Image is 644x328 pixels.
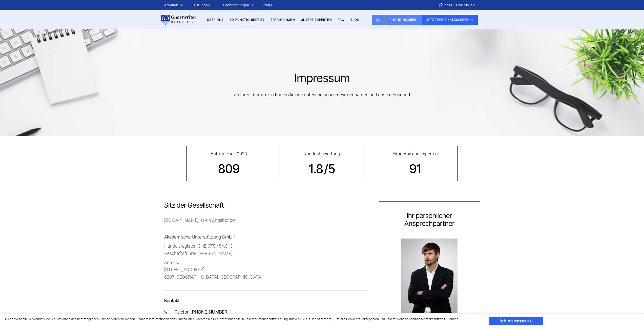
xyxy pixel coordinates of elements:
strong: 91 [409,161,421,176]
div: Ich stimme zu [489,317,543,325]
a: Unsere Experten [301,18,332,22]
h1: Impressum [231,72,413,84]
strong: /5 [324,161,335,176]
a: Leistungen [192,2,210,8]
span: Kundenbewertung [282,151,362,157]
img: Konstantin Steimle [401,239,458,313]
a: Arbeiten [164,2,178,8]
strong: 809 [218,161,240,176]
a: [PHONE_NUMBER] [384,15,422,25]
span: [PHONE_NUMBER] [191,309,229,315]
img: logo wirschreiben [160,15,197,25]
p: Adresse [STREET_ADDRESS] 6207 [GEOGRAPHIC_DATA], [GEOGRAPHIC_DATA] [164,259,367,281]
a: BLOG [350,18,359,22]
img: Schedule [439,3,443,7]
strong: Akademische Unterstützung GmbH [164,234,235,240]
span: Akademische Experten [376,151,455,157]
img: Email [376,18,380,22]
a: Telefon:[PHONE_NUMBER] [164,308,367,316]
div: Sitz der Gesellschaft [164,201,367,209]
a: Preise [262,3,273,7]
p: Handelsregister: CHE-375.454.013 Geschäftsführer: [PERSON_NAME] [164,243,367,257]
a: Erfahrungen [271,18,295,22]
span: Aufträge seit 2023 [189,151,268,157]
button: JETZT PREIS KALKULIEREN [422,15,478,25]
strong: 1.8 [309,161,323,176]
a: Über uns [207,18,223,22]
div: Kontakt [164,298,367,303]
p: [DOMAIN_NAME] ist ein Angebot der [164,217,367,224]
a: So funktioniert es [230,18,265,22]
div: Diese Webseite verwendet Cookies, um Ihnen den bestmöglichen Service bieten zu können – nähere In... [5,317,481,325]
div: Ihr persönlicher Ansprechpartner [390,212,469,227]
strong: : [180,260,181,265]
a: Fachrichtungen [223,2,249,8]
span: [PHONE_NUMBER] [388,18,418,22]
a: FAQ [338,18,345,22]
div: Zu Ihrer Information finden Sie untenstehend unseren Firmennamen und unsere Anschrift [231,91,413,99]
span: 9:00 - 18:00 Mo.-So. [445,2,476,8]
